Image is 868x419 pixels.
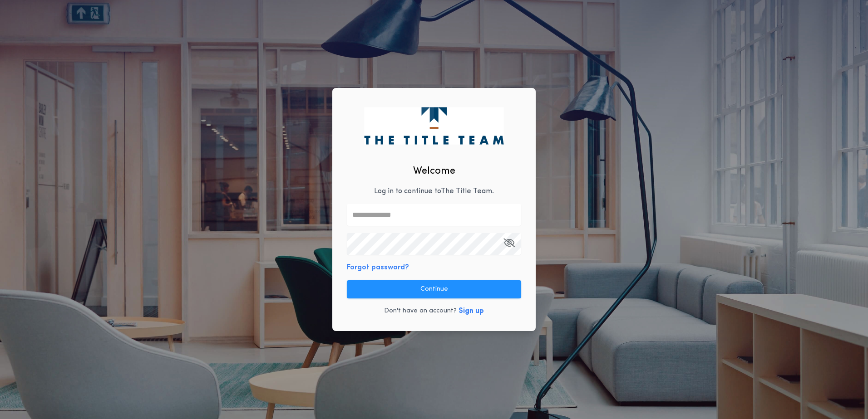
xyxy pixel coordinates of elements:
[347,280,521,298] button: Continue
[374,186,494,197] p: Log in to continue to The Title Team .
[364,107,503,144] img: logo
[413,164,455,179] h2: Welcome
[384,307,457,316] p: Don't have an account?
[347,262,409,273] button: Forgot password?
[459,306,484,317] button: Sign up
